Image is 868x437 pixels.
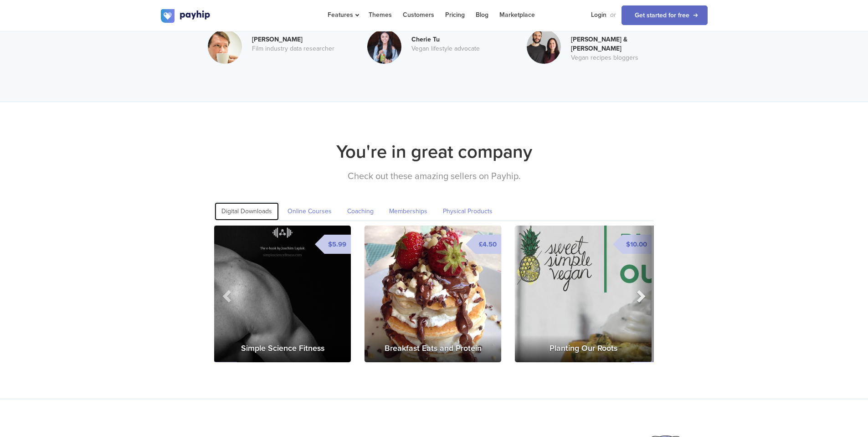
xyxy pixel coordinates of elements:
[328,11,358,19] span: Features
[411,44,503,53] div: Vegan lifestyle advocate
[621,5,708,25] a: Get started for free
[571,36,627,52] b: [PERSON_NAME] & [PERSON_NAME]
[365,226,501,362] img: Breakfast Eats and Protein
[367,30,401,64] img: 1.jpg
[475,235,501,254] span: £4.50
[214,226,351,362] a: Simple Science Fitness Simple Science Fitness $5.99
[571,53,662,62] div: Vegan recipes bloggers
[214,202,279,221] a: Digital Downloads
[208,30,242,64] img: 2.jpg
[280,202,339,221] a: Online Courses
[436,202,500,221] a: Physical Products
[515,226,652,362] a: Planting Our Roots Planting Our Roots $10.00
[382,202,435,221] a: Memberships
[340,202,381,221] a: Coaching
[365,335,501,362] h3: Breakfast Eats and Protein
[161,9,211,23] img: logo.svg
[252,44,343,53] div: Film industry data researcher
[527,30,561,64] img: 3-optimised.png
[411,36,440,43] b: Cherie Tu
[252,36,303,43] b: [PERSON_NAME]
[515,335,652,362] h3: Planting Our Roots
[214,226,351,362] img: Simple Science Fitness
[324,235,351,254] span: $5.99
[161,139,708,165] h2: You're in great company
[365,226,501,362] a: Breakfast Eats and Protein Breakfast Eats and Protein £4.50
[214,335,351,362] h3: Simple Science Fitness
[622,235,652,254] span: $10.00
[515,226,652,362] img: Planting Our Roots
[161,170,708,184] p: Check out these amazing sellers on Payhip.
